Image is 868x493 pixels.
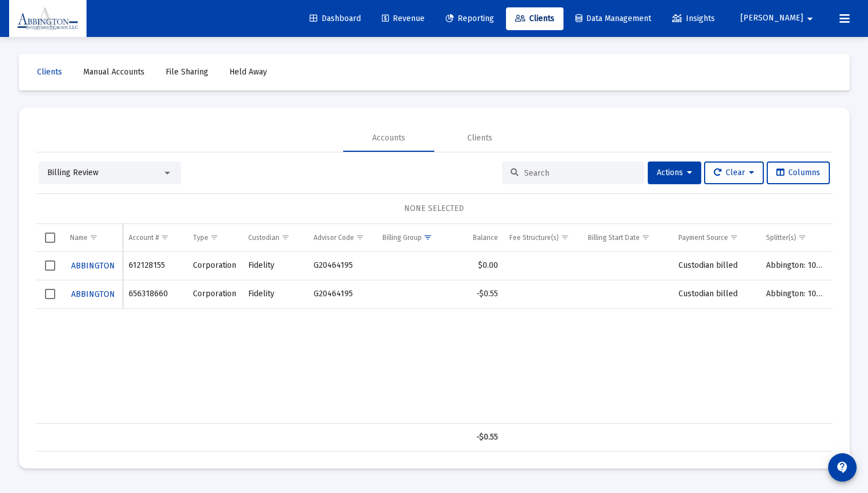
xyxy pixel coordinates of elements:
[123,280,187,308] td: 656318660
[70,286,116,303] button: ABBINGTON
[187,252,242,280] td: Corporation
[28,61,71,84] a: Clients
[467,132,492,144] div: Clients
[220,61,276,84] a: Held Away
[70,233,88,242] div: Name
[242,252,308,280] td: Fidelity
[45,203,824,214] div: NONE SELECTED
[704,161,764,184] button: Clear
[561,233,569,242] span: Show filter options for column 'Fee Structure(s)'
[45,289,55,299] div: Select row
[37,67,62,77] span: Clients
[798,233,807,242] span: Show filter options for column 'Splitter(s)'
[672,14,715,23] span: Insights
[71,289,115,299] span: ABBINGTON
[71,261,115,271] span: ABBINGTON
[727,7,830,30] button: [PERSON_NAME]
[301,7,370,30] a: Dashboard
[248,233,279,242] div: Custodian
[648,161,701,184] button: Actions
[760,224,832,251] td: Column Splitter(s)
[242,224,308,251] td: Column Custodian
[377,224,454,251] td: Column Billing Group
[663,7,724,30] a: Insights
[423,233,432,242] span: Show filter options for column 'Billing Group'
[70,258,116,274] button: ABBINGTON
[454,224,504,251] td: Column Balance
[641,233,650,242] span: Show filter options for column 'Billing Start Date'
[509,233,559,242] div: Fee Structure(s)
[803,7,817,30] mat-icon: arrow_drop_down
[836,461,849,474] mat-icon: contact_support
[157,61,217,84] a: File Sharing
[373,7,434,30] a: Revenue
[657,168,692,177] span: Actions
[454,252,504,280] td: $0.00
[47,168,98,177] span: Billing Review
[454,280,504,308] td: -$0.55
[459,432,498,443] div: -$0.55
[210,233,219,242] span: Show filter options for column 'Type'
[524,168,636,178] input: Search
[382,14,425,23] span: Revenue
[673,224,760,251] td: Column Payment Source
[187,280,242,308] td: Corporation
[166,67,208,77] span: File Sharing
[566,7,660,30] a: Data Management
[588,233,640,242] div: Billing Start Date
[760,280,832,308] td: Abbington: 100.0
[64,224,123,251] td: Column Name
[161,233,169,242] span: Show filter options for column 'Account #'
[741,14,803,23] span: [PERSON_NAME]
[767,161,830,184] button: Columns
[229,67,267,77] span: Held Away
[187,224,242,251] td: Column Type
[730,233,738,242] span: Show filter options for column 'Payment Source'
[382,233,422,242] div: Billing Group
[776,168,820,177] span: Columns
[308,224,377,251] td: Column Advisor Code
[504,224,582,251] td: Column Fee Structure(s)
[356,233,364,242] span: Show filter options for column 'Advisor Code'
[473,233,498,242] div: Balance
[45,260,55,271] div: Select row
[314,233,354,242] div: Advisor Code
[372,132,405,144] div: Accounts
[83,67,145,77] span: Manual Accounts
[242,280,308,308] td: Fidelity
[193,233,208,242] div: Type
[281,233,290,242] span: Show filter options for column 'Custodian'
[308,252,377,280] td: G20464195
[678,288,755,300] div: Custodian billed
[18,7,78,30] img: Dashboard
[308,280,377,308] td: G20464195
[437,7,503,30] a: Reporting
[766,233,796,242] div: Splitter(s)
[582,224,673,251] td: Column Billing Start Date
[310,14,361,23] span: Dashboard
[760,252,832,280] td: Abbington: 100.0
[129,233,159,242] div: Account #
[678,260,755,271] div: Custodian billed
[506,7,563,30] a: Clients
[123,224,187,251] td: Column Account #
[45,233,55,243] div: Select all
[714,168,754,177] span: Clear
[123,252,187,280] td: 612128155
[446,14,494,23] span: Reporting
[36,224,833,451] div: Data grid
[89,233,98,242] span: Show filter options for column 'Name'
[515,14,554,23] span: Clients
[678,233,728,242] div: Payment Source
[575,14,651,23] span: Data Management
[74,61,154,84] a: Manual Accounts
